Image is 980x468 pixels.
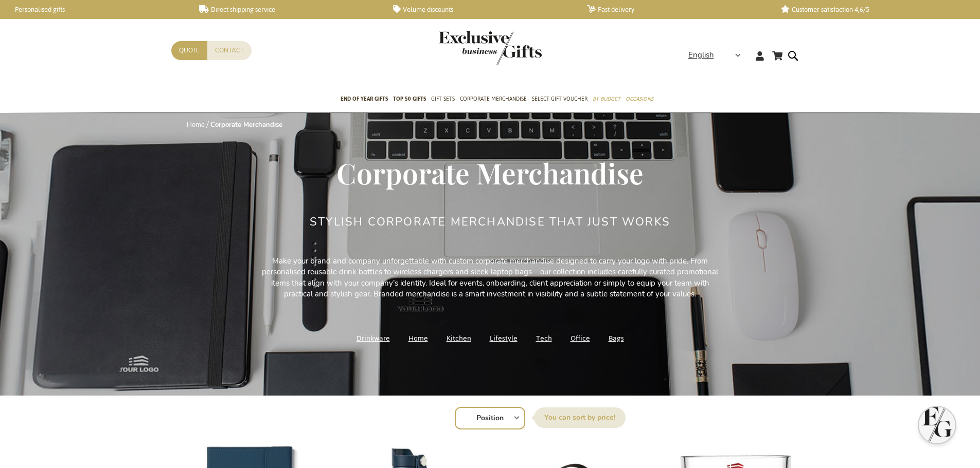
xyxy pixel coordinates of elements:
a: Bags [609,331,624,345]
a: By Budget [593,87,620,113]
a: Gift Sets [431,87,455,113]
span: TOP 50 Gifts [393,93,426,104]
a: Office [571,331,590,345]
h2: Stylish Corporate Merchandise That Just Works [310,216,670,228]
a: Home [408,331,428,345]
a: Lifestyle [490,331,518,345]
strong: Corporate Merchandise [210,120,282,129]
a: Direct shipping service [199,5,377,14]
span: Corporate Merchandise [460,93,527,104]
label: Sort By [534,407,626,428]
span: Corporate Merchandise [336,154,644,192]
a: store logo [439,31,490,65]
a: Tech [536,331,552,345]
a: Quote [171,41,207,60]
a: Customer satisfaction 4,6/5 [781,5,958,14]
span: English [688,49,714,61]
img: Exclusive Business gifts logo [439,31,542,65]
span: Gift Sets [431,93,455,104]
a: Occasions [626,87,653,113]
a: Kitchen [447,331,471,345]
a: Volume discounts [393,5,571,14]
span: Select Gift Voucher [532,93,587,104]
a: TOP 50 Gifts [393,87,426,113]
a: Fast delivery [587,5,764,14]
a: Select Gift Voucher [532,87,587,113]
a: Home [187,120,205,129]
a: Corporate Merchandise [460,87,527,113]
a: Personalised gifts [5,5,183,14]
a: Drinkware [357,331,390,345]
span: End of year gifts [341,93,388,104]
span: By Budget [593,93,620,104]
p: Make your brand and company unforgettable with custom corporate merchandise designed to carry you... [259,256,722,300]
span: Occasions [626,93,653,104]
a: End of year gifts [341,87,388,113]
a: Contact [207,41,252,60]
